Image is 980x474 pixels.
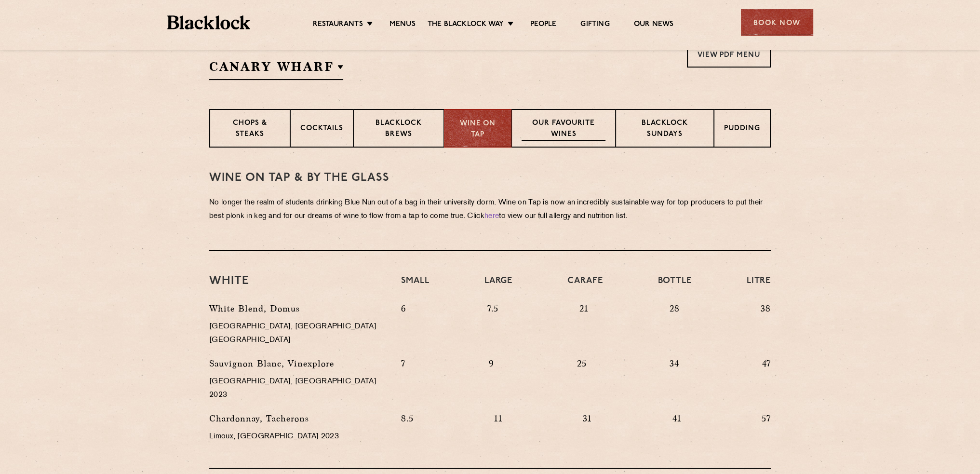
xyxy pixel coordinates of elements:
[363,118,434,141] p: Blacklock Brews
[428,20,504,30] a: The Blacklock Way
[209,275,387,287] h3: White
[401,412,414,448] p: 8.5
[567,275,603,297] h4: Carafe
[401,357,405,407] p: 7
[577,357,587,407] p: 25
[209,196,771,223] p: No longer the realm of students drinking Blue Nun out of a bag in their university dorm. Wine on ...
[583,412,592,448] p: 31
[454,119,501,140] p: Wine on Tap
[487,302,498,352] p: 7.5
[747,275,771,297] h4: Litre
[670,302,680,352] p: 28
[762,412,771,448] p: 57
[530,20,556,30] a: People
[209,172,771,184] h3: WINE on tap & by the glass
[672,412,682,448] p: 41
[209,302,387,315] p: White Blend, Domus
[389,20,416,30] a: Menus
[209,58,343,80] h2: Canary Wharf
[626,118,704,141] p: Blacklock Sundays
[209,375,387,402] p: [GEOGRAPHIC_DATA], [GEOGRAPHIC_DATA] 2023
[522,118,605,141] p: Our favourite wines
[209,412,387,425] p: Chardonnay, Tacherons
[313,20,363,30] a: Restaurants
[580,20,609,30] a: Gifting
[634,20,674,30] a: Our News
[167,15,251,29] img: BL_Textured_Logo-footer-cropped.svg
[209,357,387,370] p: Sauvignon Blanc, Vinexplore
[401,275,429,297] h4: Small
[494,412,503,448] p: 11
[220,118,280,141] p: Chops & Steaks
[658,275,692,297] h4: Bottle
[670,357,679,407] p: 34
[484,213,499,220] a: here
[484,275,512,297] h4: Large
[209,320,387,347] p: [GEOGRAPHIC_DATA], [GEOGRAPHIC_DATA] [GEOGRAPHIC_DATA]
[761,302,771,352] p: 38
[687,41,771,68] a: View PDF Menu
[762,357,771,407] p: 47
[488,357,494,407] p: 9
[741,9,813,36] div: Book Now
[724,123,760,135] p: Pudding
[300,123,343,135] p: Cocktails
[209,430,387,444] p: Limoux, [GEOGRAPHIC_DATA] 2023
[401,302,406,352] p: 6
[579,302,589,352] p: 21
